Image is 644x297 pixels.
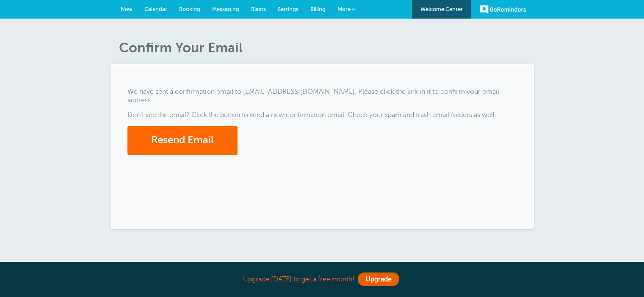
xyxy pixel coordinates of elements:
span: New [121,6,133,12]
button: Resend Email [127,126,238,155]
p: Don't see the email? Click the button to send a new confirmation email. Check your spam and trash... [127,111,517,119]
a: Upgrade [358,272,399,286]
span: Blasts [251,6,266,12]
div: Upgrade [DATE] to get a free month! [111,270,534,289]
span: More [337,6,351,12]
span: Billing [310,6,326,12]
span: Settings [278,6,299,12]
span: Calendar [144,6,167,12]
p: We have sent a confirmation email to [EMAIL_ADDRESS][DOMAIN_NAME]. Please click the link in it to... [127,88,517,104]
span: Booking [179,6,200,12]
span: Messaging [212,6,239,12]
h1: Confirm Your Email [119,40,534,56]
